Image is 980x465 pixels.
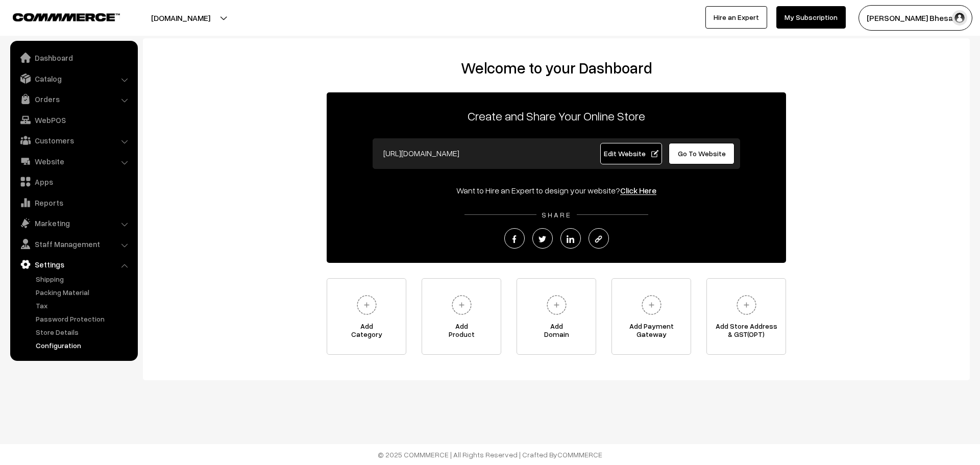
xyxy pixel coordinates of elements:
a: Add PaymentGateway [611,278,691,355]
a: Configuration [33,340,134,351]
a: Edit Website [600,143,663,164]
span: Go To Website [678,149,726,158]
h2: Welcome to your Dashboard [153,59,960,77]
span: Add Payment Gateway [612,322,691,342]
div: Want to Hire an Expert to design your website? [327,184,786,197]
p: Create and Share Your Online Store [327,107,786,125]
a: AddProduct [422,278,501,355]
a: Reports [13,193,134,212]
button: [PERSON_NAME] Bhesani… [859,5,972,31]
a: My Subscription [776,6,846,29]
span: Add Domain [517,322,596,342]
img: user [952,10,967,26]
a: Packing Material [33,287,134,298]
a: Staff Management [13,235,134,253]
img: plus.svg [638,291,666,319]
span: Add Category [327,322,406,342]
span: SHARE [536,210,577,219]
span: Edit Website [604,149,658,158]
img: plus.svg [543,291,571,319]
a: Tax [33,300,134,311]
a: Add Store Address& GST(OPT) [706,278,786,355]
img: plus.svg [353,291,381,319]
a: AddCategory [327,278,406,355]
a: COMMMERCE [557,450,602,459]
a: Go To Website [669,143,734,164]
a: Customers [13,131,134,150]
span: Add Store Address & GST(OPT) [707,322,786,342]
img: COMMMERCE [13,13,120,21]
a: Orders [13,90,134,108]
a: Catalog [13,69,134,88]
span: Add Product [422,322,501,342]
a: Click Here [620,185,656,195]
a: COMMMERCE [13,10,102,22]
a: Dashboard [13,48,134,67]
a: Password Protection [33,313,134,324]
a: Store Details [33,327,134,337]
a: Marketing [13,214,134,232]
img: plus.svg [448,291,476,319]
button: [DOMAIN_NAME] [115,5,246,31]
a: WebPOS [13,111,134,129]
a: Website [13,152,134,170]
img: plus.svg [732,291,761,319]
a: Apps [13,173,134,191]
a: Hire an Expert [705,6,767,29]
a: Settings [13,255,134,274]
a: AddDomain [517,278,596,355]
a: Shipping [33,274,134,284]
